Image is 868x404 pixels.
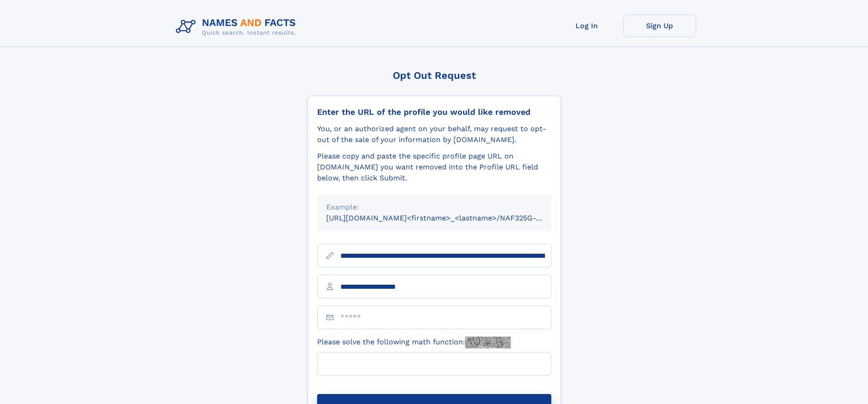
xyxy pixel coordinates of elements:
[326,202,542,213] div: Example:
[308,70,561,81] div: Opt Out Request
[317,123,551,145] div: You, or an authorized agent on your behalf, may request to opt-out of the sale of your informatio...
[317,151,551,184] div: Please copy and paste the specific profile page URL on [DOMAIN_NAME] you want removed into the Pr...
[623,15,696,37] a: Sign Up
[317,107,551,117] div: Enter the URL of the profile you would like removed
[550,15,623,37] a: Log In
[172,15,303,39] img: Logo Names and Facts
[326,214,569,222] small: [URL][DOMAIN_NAME]<firstname>_<lastname>/NAF325G-xxxxxxxx
[317,337,511,348] label: Please solve the following math function:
